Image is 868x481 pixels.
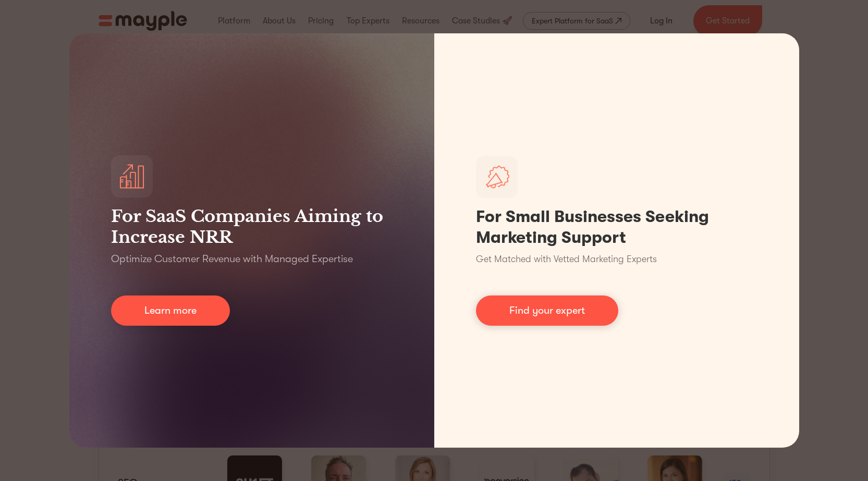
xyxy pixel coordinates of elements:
[111,295,230,326] a: Learn more
[111,206,393,248] h3: For SaaS Companies Aiming to Increase NRR
[476,295,618,326] a: Find your expert
[476,206,757,248] h1: For Small Businesses Seeking Marketing Support
[111,252,353,266] p: Optimize Customer Revenue with Managed Expertise
[476,252,657,266] p: Get Matched with Vetted Marketing Experts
